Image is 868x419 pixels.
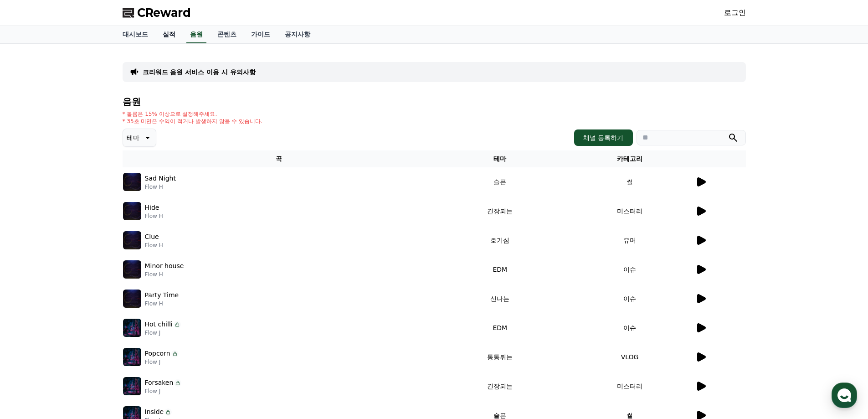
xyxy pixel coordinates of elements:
[145,349,170,358] p: Popcorn
[724,7,746,18] a: 로그인
[123,260,141,279] img: music
[127,131,139,144] p: 테마
[186,26,206,43] a: 음원
[123,319,141,337] img: music
[123,348,141,366] img: music
[565,284,695,313] td: 이슈
[145,183,176,191] p: Flow H
[565,167,695,197] td: 썰
[145,388,182,395] p: Flow J
[123,5,191,20] a: CReward
[565,372,695,401] td: 미스터리
[145,378,174,388] p: Forsaken
[145,261,184,271] p: Minor house
[435,226,565,255] td: 호기심
[115,26,155,43] a: 대시보드
[565,255,695,284] td: 이슈
[565,150,695,167] th: 카테고리
[123,377,141,395] img: music
[145,174,176,183] p: Sad Night
[123,150,435,167] th: 곡
[91,53,98,60] img: tab_keywords_by_traffic_grey.svg
[35,54,82,60] div: Domain Overview
[83,303,94,310] span: 대화
[565,226,695,255] td: 유머
[435,150,565,167] th: 테마
[435,284,565,313] td: 신나는
[145,320,173,329] p: Hot chilli
[435,313,565,342] td: EDM
[155,26,183,43] a: 실적
[123,97,746,107] h4: 음원
[123,118,263,125] p: * 35초 미만은 수익이 적거나 발생하지 않을 수 있습니다.
[435,342,565,372] td: 통통튀는
[435,167,565,197] td: 슬픈
[123,231,141,249] img: music
[145,242,163,249] p: Flow H
[145,290,179,300] p: Party Time
[145,329,181,336] p: Flow J
[277,26,318,43] a: 공지사항
[145,212,163,220] p: Flow H
[118,289,175,312] a: 설정
[123,290,141,308] img: music
[435,372,565,401] td: 긴장되는
[123,202,141,220] img: music
[141,303,152,310] span: 설정
[24,24,100,31] div: Domain: [DOMAIN_NAME]
[123,129,156,147] button: 테마
[143,67,256,77] a: 크리워드 음원 서비스 이용 시 유의사항
[565,313,695,342] td: 이슈
[145,232,159,242] p: Clue
[244,26,277,43] a: 가이드
[565,342,695,372] td: VLOG
[145,407,164,417] p: Inside
[435,255,565,284] td: EDM
[145,358,179,366] p: Flow J
[137,5,191,20] span: CReward
[15,24,22,31] img: website_grey.svg
[210,26,244,43] a: 콘텐츠
[145,203,159,212] p: Hide
[574,129,632,146] button: 채널 등록하기
[101,54,154,60] div: Keywords by Traffic
[25,53,32,60] img: tab_domain_overview_orange.svg
[26,15,45,22] div: v 4.0.25
[565,197,695,226] td: 미스터리
[145,271,184,278] p: Flow H
[145,300,179,307] p: Flow H
[3,289,60,312] a: 홈
[123,173,141,191] img: music
[15,15,22,22] img: logo_orange.svg
[60,289,118,312] a: 대화
[435,197,565,226] td: 긴장되는
[29,303,34,310] span: 홈
[123,110,263,118] p: * 볼륨은 15% 이상으로 설정해주세요.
